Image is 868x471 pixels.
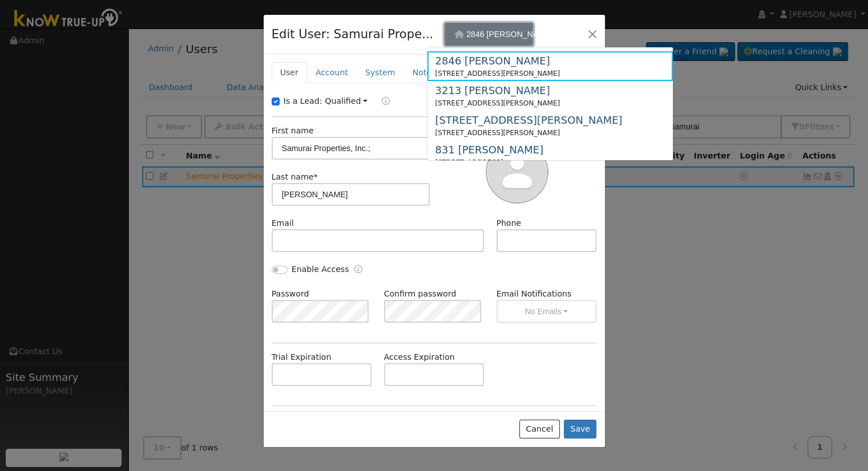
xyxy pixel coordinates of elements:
div: [STREET_ADDRESS][PERSON_NAME] [435,98,560,108]
a: Account [307,62,357,83]
label: Phone [496,217,522,229]
a: Enable Access [354,263,362,277]
div: 2846 [PERSON_NAME] [435,53,560,68]
label: Access Expiration [384,351,455,363]
a: System [357,62,404,83]
a: Lead [373,95,390,108]
label: Enable Access [292,263,349,275]
button: Save [564,420,597,439]
label: First name [272,125,314,137]
label: Email [272,217,294,229]
a: User [272,62,307,83]
div: 3213 [PERSON_NAME] [435,83,560,98]
button: Cancel [519,420,560,439]
label: Confirm password [384,288,457,300]
div: [STREET_ADDRESS][PERSON_NAME] [435,128,623,138]
a: Notes [403,62,444,83]
button: 2846 [PERSON_NAME] [445,23,533,46]
input: Is a Lead: [272,98,280,105]
h4: Edit User: Samurai Prope... [272,25,434,43]
span: 2846 [PERSON_NAME] [466,30,552,39]
label: Is a Lead: [284,95,322,107]
div: [STREET_ADDRESS] [435,157,544,168]
div: [STREET_ADDRESS][PERSON_NAME] [435,68,560,79]
label: Last name [272,171,318,183]
label: Password [272,288,309,300]
a: Qualified [325,96,368,105]
div: 831 [PERSON_NAME] [435,142,544,157]
div: [STREET_ADDRESS][PERSON_NAME] [435,112,623,128]
label: Trial Expiration [272,351,332,363]
span: Required [313,172,317,181]
label: Email Notifications [496,288,597,300]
